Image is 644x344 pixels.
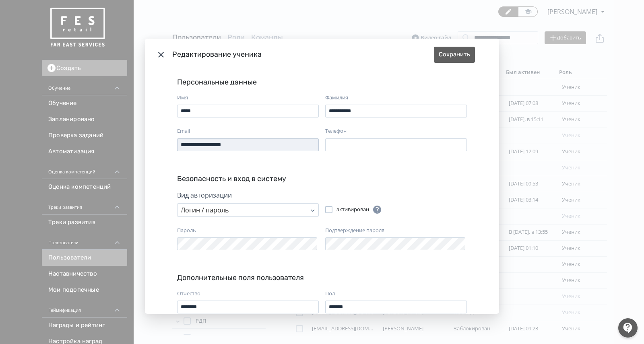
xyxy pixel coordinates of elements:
[177,174,467,184] div: Безопасность и вход в систему
[325,127,347,135] label: Телефон
[177,190,319,203] div: Вид авторизации
[177,290,200,298] label: Отчество
[177,94,188,102] label: Имя
[434,47,475,63] button: Сохранить
[177,273,467,283] div: Дополнительные поля пользователя
[325,227,384,235] label: Подтверждение пароля
[325,290,335,298] label: Пол
[181,205,307,215] div: Логин / пароль
[172,49,434,60] div: Редактирование ученика
[177,227,196,235] label: Пароль
[336,205,382,214] div: активирован
[177,127,190,135] label: Email
[177,77,467,87] div: Персональные данные
[145,39,499,314] div: Modal
[325,94,348,102] label: Фамилия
